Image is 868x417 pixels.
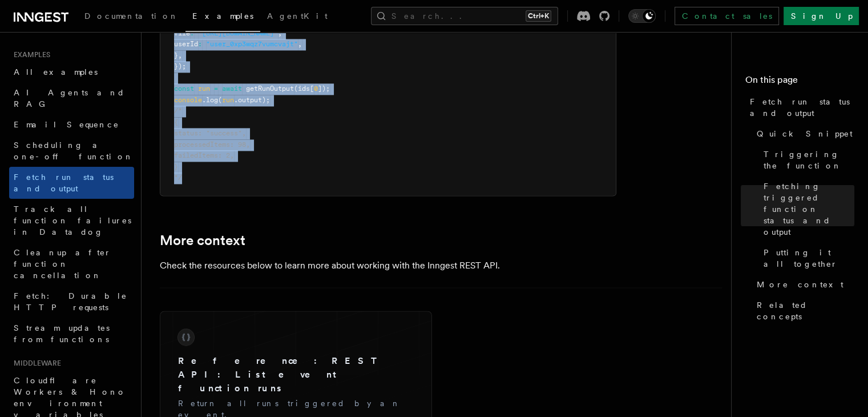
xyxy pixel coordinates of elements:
span: .log [202,96,218,104]
span: (ids[ [294,85,314,93]
span: Cleanup after function cancellation [14,248,111,280]
span: Scheduling a one-off function [14,141,134,161]
a: Fetching triggered function status and output [759,176,854,242]
span: Related concepts [757,299,854,322]
span: ( [218,96,222,104]
a: Track all function failures in Datadog [9,199,134,242]
a: More context [160,232,245,248]
a: Stream updates from functions [9,318,134,350]
span: failedItems: 2, [174,151,234,159]
span: ]); [318,85,330,93]
span: Documentation [84,11,179,21]
a: Triggering the function [759,144,854,176]
a: Scheduling a one-off function [9,135,134,167]
span: Examples [192,11,253,21]
span: Fetch run status and output [750,96,854,119]
span: }); [174,62,186,70]
span: getRunOutput [246,85,294,93]
span: Triggering the function [764,149,854,171]
a: Putting it all together [759,242,854,274]
span: .output); [234,96,270,104]
span: Middleware [9,359,61,368]
span: } [174,51,178,59]
span: : [190,29,194,37]
span: 0 [314,85,318,93]
span: Stream updates from functions [14,323,110,344]
span: , [178,51,182,59]
a: Email Sequence [9,114,134,135]
span: , [278,29,282,37]
h3: Reference: REST API: List event function runs [178,354,414,395]
span: await [222,85,242,93]
span: , [298,40,302,48]
span: Fetching triggered function status and output [764,181,854,238]
a: AI Agents and RAG [9,82,134,114]
span: run [198,85,210,93]
button: Toggle dark mode [628,9,656,23]
span: const [174,85,194,93]
span: processedItems: 98, [174,141,250,149]
a: Cleanup after function cancellation [9,242,134,286]
span: "[URL][DOMAIN_NAME]" [198,29,278,37]
span: "user_0xp3wqz7vumcvajt" [206,40,298,48]
span: run [222,96,234,104]
a: Quick Snippet [752,123,854,144]
span: : [198,40,202,48]
span: Putting it all together [764,247,854,270]
span: userId [174,40,198,48]
a: Contact sales [675,7,779,25]
span: file [174,29,190,37]
span: Email Sequence [14,120,119,129]
span: = [214,85,218,93]
p: Check the resources below to learn more about working with the Inngest REST API. [160,258,616,274]
a: Fetch run status and output [9,167,134,199]
span: More context [757,279,843,290]
button: Search...Ctrl+K [371,7,558,25]
a: Documentation [78,3,185,31]
span: Track all function failures in Datadog [14,205,131,236]
span: status: "success", [174,129,246,137]
a: AgentKit [260,3,334,31]
a: All examples [9,62,134,82]
a: Examples [185,3,260,32]
kbd: Ctrl+K [526,10,551,22]
span: AI Agents and RAG [14,88,125,109]
span: Examples [9,50,50,59]
a: Sign Up [784,7,859,25]
span: Fetch run status and output [14,173,114,193]
h4: On this page [745,73,854,91]
a: Related concepts [752,295,854,327]
span: Quick Snippet [757,128,853,139]
span: AgentKit [267,11,328,21]
a: More context [752,274,854,295]
span: } [174,163,178,171]
span: All examples [14,67,98,77]
span: { [174,118,178,126]
span: Fetch: Durable HTTP requests [14,291,127,312]
a: Fetch: Durable HTTP requests [9,286,134,318]
a: Fetch run status and output [745,91,854,123]
span: console [174,96,202,104]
